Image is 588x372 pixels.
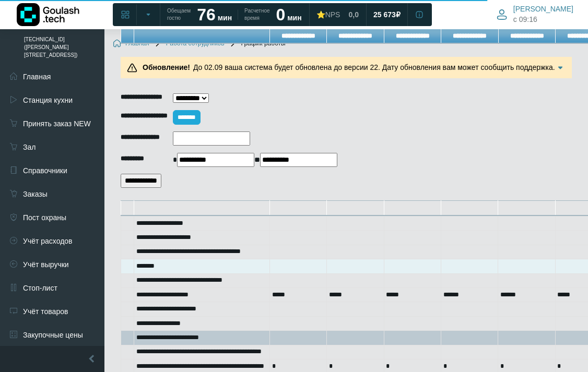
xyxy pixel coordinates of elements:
img: Логотип компании Goulash.tech [17,3,79,26]
span: NPS [325,10,340,19]
a: Обещаем гостю 76 мин Расчетное время 0 мин [161,5,308,24]
span: 0,0 [348,10,358,19]
span: Обещаем гостю [167,7,191,22]
span: ₽ [396,10,401,19]
span: c 09:16 [513,14,537,25]
span: До 02.09 ваша система будет обновлена до версии 22. Дату обновления вам может сообщить поддержка.... [139,63,555,82]
a: Главная [113,40,149,48]
a: 25 673 ₽ [367,5,407,24]
span: [PERSON_NAME] [513,4,573,14]
button: [PERSON_NAME] c 09:16 [490,2,580,27]
span: Расчетное время [244,7,269,22]
img: Подробнее [555,63,566,73]
span: 25 673 [373,10,396,19]
b: Обновление! [143,63,190,71]
div: ⭐ [316,10,340,19]
a: ⭐NPS 0,0 [310,5,365,24]
img: Предупреждение [127,63,137,73]
strong: 0 [276,5,286,24]
span: мин [287,14,301,22]
span: мин [218,14,232,22]
strong: 76 [197,5,216,24]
